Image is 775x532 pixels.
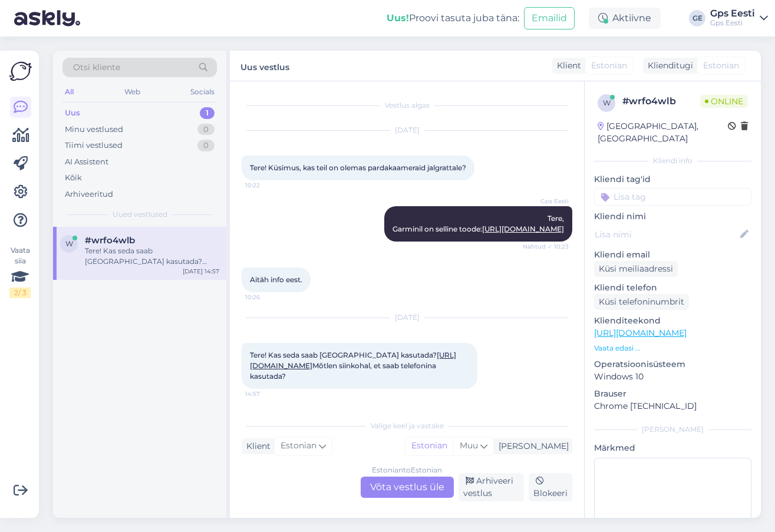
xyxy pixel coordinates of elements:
div: Proovi tasuta juba täna: [387,11,519,25]
div: [DATE] [242,125,572,136]
p: Operatsioonisüsteem [594,358,751,371]
div: Klienditugi [643,60,693,72]
div: Tere! Kas seda saab [GEOGRAPHIC_DATA] kasutada? [URL][DOMAIN_NAME] Mõtlen siinkohal, et saab tele... [85,246,219,267]
div: 0 [197,124,215,136]
span: Tere! Kas seda saab [GEOGRAPHIC_DATA] kasutada? Mõtlen siinkohal, et saab telefonina kasutada? [250,351,456,381]
div: Estonian to Estonian [372,465,442,475]
p: Chrome [TECHNICAL_ID] [594,400,751,412]
span: Tere! Küsimus, kas teil on olemas pardakaameraid jalgrattale? [250,163,466,172]
a: Gps EestiGps Eesti [710,9,768,28]
span: Online [700,95,748,108]
div: AI Assistent [65,156,108,168]
p: Kliendi email [594,249,751,261]
p: Vaata edasi ... [594,343,751,353]
div: GE [689,10,705,27]
span: Nähtud ✓ 10:23 [523,242,569,251]
img: Askly Logo [9,60,32,82]
div: Uus [65,107,80,119]
div: Kõik [65,172,82,184]
div: Klient [242,440,271,452]
div: [DATE] 14:57 [183,267,219,276]
div: [GEOGRAPHIC_DATA], [GEOGRAPHIC_DATA] [598,120,728,145]
span: 14:57 [245,389,289,398]
span: 10:22 [245,181,289,190]
div: 0 [197,140,215,151]
input: Lisa nimi [595,228,738,241]
div: Kliendi info [594,156,751,166]
div: Arhiveeritud [65,189,113,200]
div: All [62,84,76,100]
div: Aktiivne [589,8,661,29]
span: Gps Eesti [525,197,569,206]
div: 2 / 3 [9,288,31,298]
p: Kliendi nimi [594,210,751,223]
div: Võta vestlus üle [361,477,454,498]
div: [DATE] [242,312,572,323]
span: 10:26 [245,293,289,302]
input: Lisa tag [594,188,751,206]
span: #wrfo4wlb [85,235,135,246]
div: [PERSON_NAME] [494,440,569,452]
div: Minu vestlused [65,124,123,136]
b: Uus! [387,12,409,24]
span: Muu [460,440,478,451]
span: Estonian [281,440,316,452]
p: Kliendi tag'id [594,173,751,186]
p: Märkmed [594,442,751,454]
p: Windows 10 [594,371,751,383]
span: Uued vestlused [113,209,167,220]
div: Küsi meiliaadressi [594,261,678,277]
div: Arhiveeri vestlus [459,473,525,501]
span: Aitäh info eest. [250,275,302,284]
label: Uus vestlus [240,58,289,74]
div: Küsi telefoninumbrit [594,294,689,310]
span: w [603,98,611,107]
div: Web [122,84,143,100]
div: Vestlus algas [242,100,572,111]
div: [PERSON_NAME] [594,424,751,435]
div: Socials [188,84,217,100]
div: Tiimi vestlused [65,140,123,151]
div: Estonian [405,437,453,455]
div: # wrfo4wlb [622,94,700,108]
span: w [65,239,73,248]
span: Estonian [703,60,739,72]
div: Gps Eesti [710,9,755,18]
div: Valige keel ja vastake [242,421,572,431]
div: 1 [200,107,215,119]
p: Klienditeekond [594,315,751,327]
p: Brauser [594,388,751,400]
a: [URL][DOMAIN_NAME] [482,224,564,233]
div: Klient [552,60,581,72]
span: Estonian [591,60,627,72]
div: Blokeeri [529,473,572,501]
a: [URL][DOMAIN_NAME] [594,328,687,338]
div: Vaata siia [9,245,31,298]
p: Kliendi telefon [594,282,751,294]
div: Gps Eesti [710,18,755,28]
span: Otsi kliente [73,61,120,74]
button: Emailid [524,7,575,29]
